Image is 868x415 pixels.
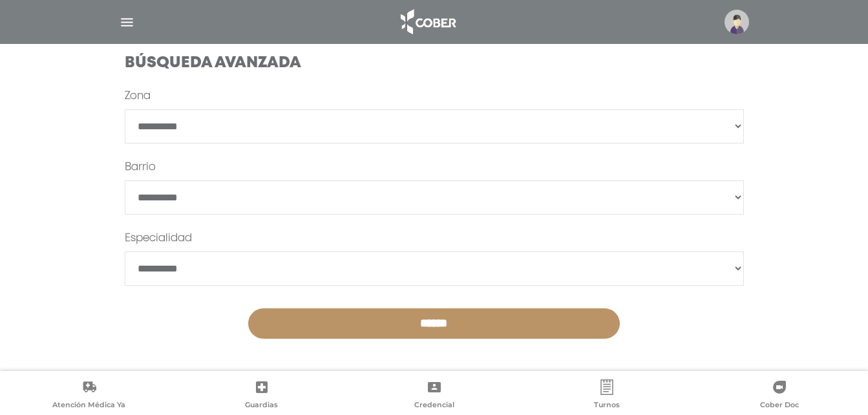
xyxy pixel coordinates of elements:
[125,54,744,73] h4: Búsqueda Avanzada
[693,379,865,412] a: Cober Doc
[520,379,693,412] a: Turnos
[594,400,620,412] span: Turnos
[125,231,192,246] label: Especialidad
[175,379,348,412] a: Guardias
[760,400,799,412] span: Cober Doc
[125,160,156,175] label: Barrio
[348,379,520,412] a: Credencial
[725,10,749,34] img: profile-placeholder.svg
[125,89,151,104] label: Zona
[3,379,175,412] a: Atención Médica Ya
[394,6,461,37] img: logo_cober_home-white.png
[52,400,125,412] span: Atención Médica Ya
[414,400,454,412] span: Credencial
[245,400,278,412] span: Guardias
[119,14,135,30] img: Cober_menu-lines-white.svg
